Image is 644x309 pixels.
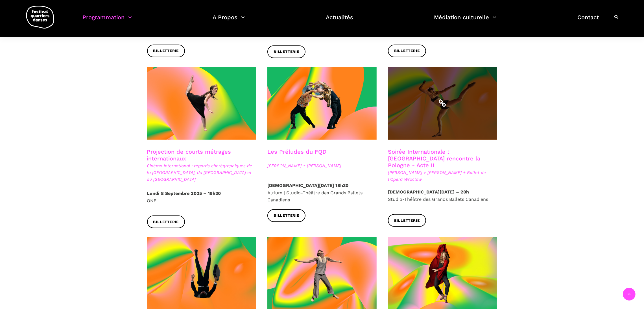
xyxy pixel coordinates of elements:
[82,12,132,29] a: Programmation
[394,48,420,54] span: Billetterie
[388,189,469,195] strong: [DEMOGRAPHIC_DATA][DATE] – 20h
[388,148,480,169] a: Soirée Internationale : [GEOGRAPHIC_DATA] rencontre la Pologne - Acte II
[267,209,305,222] a: Billetterie
[147,191,221,196] strong: Lundi 8 Septembre 2025 – 19h30
[394,218,420,224] span: Billetterie
[388,214,426,227] a: Billetterie
[577,12,599,29] a: Contact
[147,148,256,162] h3: Projection de courts métrages internationaux
[434,12,497,29] a: Médiation culturelle
[274,49,299,55] span: Billetterie
[153,219,179,225] span: Billetterie
[326,12,353,29] a: Actualités
[274,213,299,219] span: Billetterie
[388,188,497,203] p: Studio-Théâtre des Grands Ballets Canadiens
[267,182,377,204] p: Atrium | Studio-Théâtre des Grands Ballets Canadiens
[147,45,185,57] a: Billetterie
[267,162,377,169] span: [PERSON_NAME] + [PERSON_NAME]
[267,148,326,155] a: Les Préludes du FQD
[388,169,497,183] span: [PERSON_NAME] + [PERSON_NAME] + Ballet de l'Opera Wroclaw
[267,45,305,58] a: Billetterie
[26,6,54,29] img: logo-fqd-med
[153,48,179,54] span: Billetterie
[213,12,245,29] a: A Propos
[147,162,256,183] span: Cinéma international : regards chorégraphiques de la [GEOGRAPHIC_DATA], du [GEOGRAPHIC_DATA] et d...
[147,190,256,204] p: ONF
[147,216,185,228] a: Billetterie
[388,45,426,57] a: Billetterie
[267,183,348,188] strong: [DEMOGRAPHIC_DATA][DATE] 18h30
